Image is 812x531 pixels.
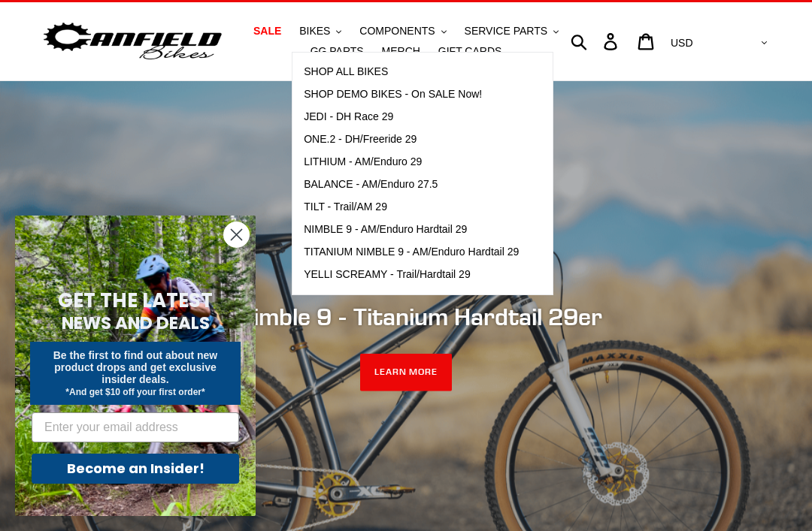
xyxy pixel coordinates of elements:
span: TITANIUM NIMBLE 9 - AM/Enduro Hardtail 29 [304,246,519,258]
button: BIKES [292,21,349,41]
a: TILT - Trail/AM 29 [292,196,530,219]
a: MERCH [374,41,428,62]
span: ONE.2 - DH/Freeride 29 [304,133,417,146]
a: LITHIUM - AM/Enduro 29 [292,151,530,173]
a: JEDI - DH Race 29 [292,106,530,128]
span: BIKES [299,25,330,38]
span: TILT - Trail/AM 29 [304,201,387,213]
span: SHOP DEMO BIKES - On SALE Now! [304,88,482,101]
button: COMPONENTS [352,21,453,41]
button: Become an Insider! [32,454,239,484]
span: GG PARTS [311,45,364,58]
span: YELLI SCREAMY - Trail/Hardtail 29 [304,268,471,281]
a: YELLI SCREAMY - Trail/Hardtail 29 [292,264,530,286]
span: *And get $10 off your first order* [65,387,205,397]
a: SHOP ALL BIKES [292,61,530,83]
span: GET THE LATEST [58,287,213,314]
span: SERVICE PARTS [465,25,547,38]
a: BALANCE - AM/Enduro 27.5 [292,173,530,196]
button: SERVICE PARTS [457,21,566,41]
img: Canfield Bikes [41,19,224,65]
a: NIMBLE 9 - AM/Enduro Hardtail 29 [292,219,530,241]
a: GG PARTS [303,41,371,62]
button: Close dialog [223,222,250,248]
span: JEDI - DH Race 29 [304,110,393,123]
span: SALE [253,25,281,38]
a: SHOP DEMO BIKES - On SALE Now! [292,83,530,106]
a: SALE [246,21,289,41]
a: LEARN MORE [360,354,453,391]
span: COMPONENTS [359,25,435,38]
span: BALANCE - AM/Enduro 27.5 [304,178,438,191]
span: NIMBLE 9 - AM/Enduro Hardtail 29 [304,223,467,236]
span: MERCH [382,45,420,58]
a: ONE.2 - DH/Freeride 29 [292,128,530,151]
span: LITHIUM - AM/Enduro 29 [304,155,422,168]
span: Be the first to find out about new product drops and get exclusive insider deals. [53,349,218,385]
a: GIFT CARDS [431,41,510,62]
a: TITANIUM NIMBLE 9 - AM/Enduro Hardtail 29 [292,241,530,264]
input: Enter your email address [32,412,239,442]
span: SHOP ALL BIKES [304,65,388,78]
span: GIFT CARDS [438,45,502,58]
span: NEWS AND DEALS [62,311,210,335]
h2: Ti Nimble 9 - Titanium Hardtail 29er [41,302,771,330]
